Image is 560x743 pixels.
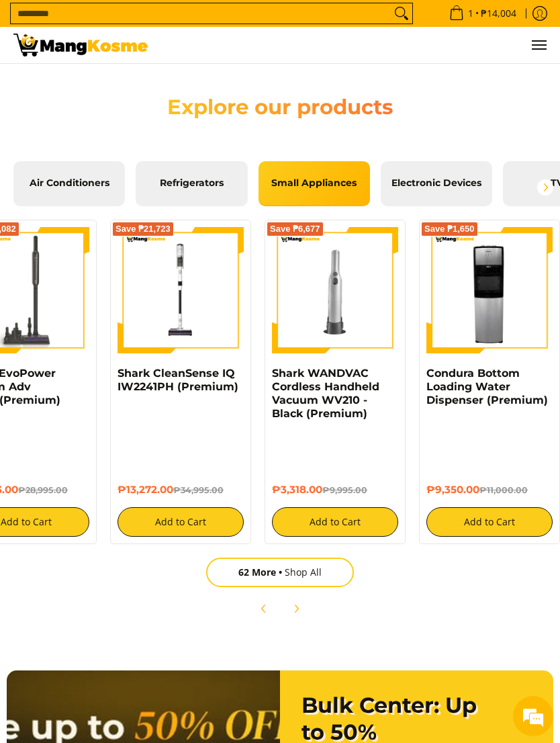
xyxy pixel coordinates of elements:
span: Refrigerators [146,177,237,189]
h6: ₱9,350.00 [426,484,553,497]
a: Small Appliances [259,161,370,206]
span: Save ₱1,650 [424,225,475,233]
button: Menu [530,27,547,63]
del: ₱11,000.00 [479,485,528,495]
button: Next [530,173,560,202]
span: Air Conditioners [24,177,115,189]
span: Electronic Devices [391,177,482,189]
span: We're online! [78,169,185,305]
del: ₱9,995.00 [322,485,367,495]
img: shark-wandvac-handheld-vacuum-premium-full-view-mang-kosme [272,227,398,353]
div: Chat with us now [70,75,226,93]
span: 1 [466,9,475,18]
h6: ₱13,272.00 [118,484,244,497]
span: Save ₱21,723 [115,225,171,233]
span: Save ₱6,677 [270,225,320,233]
img: Condura Bottom Loading Water Dispenser (Premium) [426,227,553,353]
h6: ₱3,318.00 [272,484,398,497]
span: 62 More [238,566,285,578]
del: ₱34,995.00 [173,485,224,495]
button: Add to Cart [426,507,553,537]
span: ₱14,004 [479,9,518,18]
textarea: Type your message and hit 'Enter' [7,367,256,414]
ul: Customer Navigation [161,27,547,63]
span: Small Appliances [269,177,360,189]
del: ₱28,995.00 [18,485,68,495]
img: Mang Kosme: Your Home Appliances Warehouse Sale Partner! [13,34,148,56]
a: Condura Bottom Loading Water Dispenser (Premium) [426,367,548,406]
a: Shark CleanSense IQ IW2241PH (Premium) [118,367,238,393]
span: • [445,6,520,21]
button: Previous [249,594,279,623]
h2: Explore our products [150,94,410,120]
button: Next [281,594,311,623]
div: Minimize live chat window [220,7,252,39]
a: 62 MoreShop All [206,558,354,587]
nav: Main Menu [161,27,547,63]
button: Add to Cart [272,507,398,537]
button: Add to Cart [118,507,244,537]
a: Refrigerators [136,161,247,206]
a: Air Conditioners [13,161,125,206]
img: shark-cleansense-cordless-stick-vacuum-front-full-view-mang-kosme [118,227,244,353]
button: Search [391,3,412,24]
a: Shark WANDVAC Cordless Handheld Vacuum WV210 - Black (Premium) [272,367,379,420]
a: Electronic Devices [381,161,492,206]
